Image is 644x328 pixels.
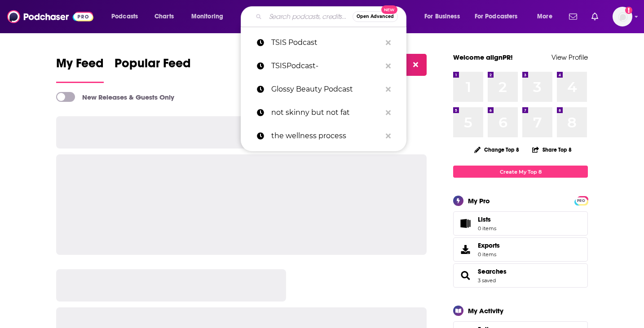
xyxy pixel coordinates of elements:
[478,251,500,258] span: 0 items
[424,10,460,23] span: For Business
[478,241,500,249] span: Exports
[154,10,174,23] span: Charts
[7,8,93,25] img: Podchaser - Follow, Share and Rate Podcasts
[271,124,381,148] p: the wellness process
[56,92,174,102] a: New Releases & Guests Only
[478,225,496,232] span: 0 items
[381,5,397,14] span: New
[115,56,191,83] a: Popular Feed
[241,31,406,54] a: TSIS Podcast
[453,211,588,236] a: Lists
[115,56,191,76] span: Popular Feed
[149,9,179,24] a: Charts
[111,10,138,23] span: Podcasts
[418,9,471,24] button: open menu
[531,9,564,24] button: open menu
[353,11,398,22] button: Open AdvancedNew
[613,7,632,26] span: Logged in as alignPR
[576,197,587,204] span: PRO
[478,277,496,284] a: 3 saved
[56,56,104,76] span: My Feed
[588,9,602,24] a: Show notifications dropdown
[613,7,632,26] button: Show profile menu
[475,10,518,23] span: For Podcasters
[271,31,381,54] p: TSIS Podcast
[468,306,503,315] div: My Activity
[453,237,588,262] a: Exports
[105,9,150,24] button: open menu
[241,54,406,78] a: TSISPodcast-
[271,54,381,78] p: TSISPodcast-
[271,101,381,124] p: not skinny but not fat
[456,243,474,256] span: Exports
[456,217,474,230] span: Lists
[271,78,381,101] p: Glossy Beauty Podcast
[241,78,406,101] a: Glossy Beauty Podcast
[185,9,235,24] button: open menu
[56,56,104,83] a: My Feed
[453,263,588,288] span: Searches
[456,269,474,282] a: Searches
[241,101,406,124] a: not skinny but not fat
[453,166,588,178] a: Create My Top 8
[478,215,491,223] span: Lists
[625,7,632,14] svg: Add a profile image
[478,267,507,276] a: Searches
[453,53,513,61] a: Welcome alignPR!
[469,9,531,24] button: open menu
[249,6,415,27] div: Search podcasts, credits, & more...
[241,124,406,148] a: the wellness process
[478,215,496,223] span: Lists
[468,197,490,205] div: My Pro
[537,10,552,23] span: More
[265,9,353,24] input: Search podcasts, credits, & more...
[551,53,588,61] a: View Profile
[576,197,587,204] a: PRO
[191,10,223,23] span: Monitoring
[469,144,525,155] button: Change Top 8
[532,141,572,158] button: Share Top 8
[613,7,632,26] img: User Profile
[357,14,394,19] span: Open Advanced
[565,9,581,24] a: Show notifications dropdown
